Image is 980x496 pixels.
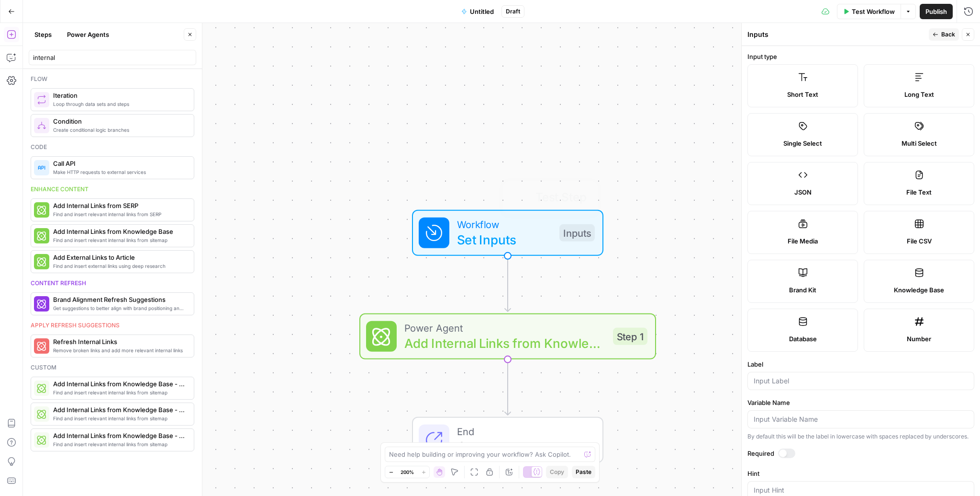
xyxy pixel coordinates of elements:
div: Enhance content [31,185,194,194]
button: Copy [546,466,568,478]
label: Required [747,449,974,458]
span: Loop through data sets and steps [53,100,186,108]
button: Paste [572,466,595,478]
span: Add Internal Links from Knowledge Base - Main Fork [53,431,186,440]
span: Untitled [470,7,494,16]
button: Publish [920,4,953,19]
label: Variable Name [747,398,974,407]
input: Search steps [33,53,192,62]
span: Make HTTP requests to external services [53,168,186,176]
div: Inputs [747,30,926,39]
label: Label [747,359,974,369]
span: Add Internal Links from Knowledge Base - Fork [53,379,186,389]
input: Input Variable Name [754,415,968,424]
span: Add Internal Links from Knowledge Base [404,334,605,353]
div: Power AgentAdd Internal Links from Knowledge BaseStep 1 [359,313,656,359]
div: Content refresh [31,279,194,288]
label: Input type [747,52,974,61]
span: Add Internal Links from Knowledge Base - Fork [53,405,186,415]
span: Publish [925,7,947,16]
span: Iteration [53,91,186,100]
span: Workflow [457,217,552,232]
span: Short Text [787,90,818,99]
span: Find and insert relevant internal links from sitemap [53,415,186,422]
label: Hint [747,469,974,478]
span: Copy [550,468,564,476]
span: Get suggestions to better align with brand positioning and tone [53,304,186,312]
span: Add Internal Links from SERP [53,201,186,210]
span: Refresh Internal Links [53,337,186,346]
div: Custom [31,363,194,372]
div: Step 1 [613,328,647,345]
div: WorkflowSet InputsInputsTest Step [359,210,656,256]
span: Long Text [904,90,934,99]
span: Paste [576,468,591,476]
span: Output [457,437,587,456]
span: Condition [53,116,186,126]
span: Find and insert relevant internal links from sitemap [53,440,186,448]
span: Find and insert external links using deep research [53,262,186,270]
span: End [457,424,587,439]
span: Add External Links to Article [53,253,186,262]
span: 200% [401,468,414,476]
span: File Media [788,236,818,246]
span: Draft [506,7,520,16]
span: Brand Alignment Refresh Suggestions [53,295,186,304]
span: Single Select [783,138,822,148]
span: Find and insert relevant internal links from SERP [53,210,186,218]
div: By default this will be the label in lowercase with spaces replaced by underscores. [747,432,974,441]
div: Code [31,143,194,151]
span: Find and insert relevant internal links from sitemap [53,389,186,396]
span: Test Workflow [852,7,895,16]
div: Inputs [559,224,595,242]
span: Database [789,334,817,344]
button: Untitled [456,4,500,19]
div: Flow [31,75,194,83]
input: Input Label [754,376,968,386]
div: Apply refresh suggestions [31,321,194,330]
span: Number [907,334,931,344]
span: Knowledge Base [894,285,944,295]
span: Brand Kit [789,285,816,295]
span: Add Internal Links from Knowledge Base [53,227,186,236]
span: Call API [53,159,186,168]
span: Multi Select [902,138,937,148]
button: Steps [29,27,57,42]
g: Edge from step_1 to end [505,359,511,415]
button: Back [929,28,959,41]
span: Power Agent [404,320,605,335]
span: Create conditional logic branches [53,126,186,134]
span: File CSV [907,236,932,246]
div: EndOutput [359,417,656,463]
button: Test Workflow [837,4,901,19]
span: Find and insert relevant internal links from sitemap [53,236,186,244]
span: File Text [906,187,932,197]
span: Back [941,30,955,39]
span: Remove broken links and add more relevant internal links [53,346,186,354]
button: Power Agents [61,27,115,42]
span: JSON [794,187,812,197]
span: Set Inputs [457,230,552,249]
